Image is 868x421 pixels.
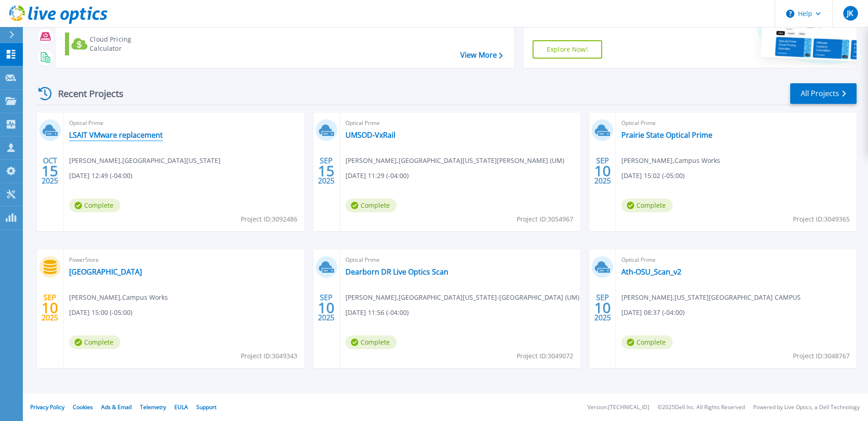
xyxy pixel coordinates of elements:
span: 10 [42,304,58,312]
div: OCT 2025 [41,154,59,188]
a: Cloud Pricing Calculator [65,32,167,55]
span: [DATE] 15:02 (-05:00) [621,171,685,181]
span: [DATE] 11:56 (-04:00) [345,308,409,318]
span: Complete [345,335,397,349]
span: JK [847,10,853,17]
span: [PERSON_NAME] , [GEOGRAPHIC_DATA][US_STATE][PERSON_NAME] (UM) [345,156,564,166]
a: View More [460,51,503,59]
span: Optical Prime [621,255,851,265]
a: EULA [174,403,188,411]
li: © 2025 Dell Inc. All Rights Reserved [658,405,745,410]
li: Powered by Live Optics, a Dell Technology [753,405,860,410]
span: Project ID: 3049365 [793,214,850,224]
a: Ath-OSU_Scan_v2 [621,267,681,276]
a: Prairie State Optical Prime [621,130,712,140]
span: Optical Prime [345,118,575,128]
a: Privacy Policy [30,403,65,411]
span: Complete [69,335,120,349]
span: Project ID: 3048767 [793,351,850,361]
span: 10 [318,304,334,312]
span: PowerStore [69,255,299,265]
span: [PERSON_NAME] , Campus Works [69,292,168,302]
span: Project ID: 3092486 [241,214,297,224]
span: Optical Prime [345,255,575,265]
a: [GEOGRAPHIC_DATA] [69,267,142,276]
div: SEP 2025 [594,291,611,324]
span: [PERSON_NAME] , Campus Works [621,156,720,166]
span: Project ID: 3054967 [517,214,573,224]
span: [DATE] 12:49 (-04:00) [69,171,132,181]
span: [DATE] 11:29 (-04:00) [345,171,409,181]
a: UMSOD-VxRail [345,130,395,140]
a: LSAIT VMware replacement [69,130,163,140]
span: Optical Prime [621,118,851,128]
span: 15 [42,167,58,175]
span: [DATE] 08:37 (-04:00) [621,308,685,318]
span: [PERSON_NAME] , [US_STATE][GEOGRAPHIC_DATA] CAMPUS [621,292,801,302]
span: Complete [345,199,397,212]
span: 15 [318,167,334,175]
span: Optical Prime [69,118,299,128]
div: SEP 2025 [594,154,611,188]
a: Cookies [73,403,93,411]
span: [PERSON_NAME] , [GEOGRAPHIC_DATA][US_STATE] [69,156,221,166]
li: Version: [TECHNICAL_ID] [588,405,649,410]
span: Project ID: 3049343 [241,351,297,361]
span: Project ID: 3049072 [517,351,573,361]
div: SEP 2025 [318,154,335,188]
div: SEP 2025 [41,291,59,324]
span: Complete [621,335,673,349]
div: Recent Projects [35,82,136,105]
span: 10 [594,304,611,312]
a: Support [196,403,216,411]
a: All Projects [790,83,857,104]
span: [PERSON_NAME] , [GEOGRAPHIC_DATA][US_STATE]-[GEOGRAPHIC_DATA] (UM) [345,292,579,302]
span: Complete [621,199,673,212]
div: SEP 2025 [318,291,335,324]
span: [DATE] 15:00 (-05:00) [69,308,132,318]
span: 10 [594,167,611,175]
div: Cloud Pricing Calculator [90,35,163,53]
a: Telemetry [140,403,166,411]
span: Complete [69,199,120,212]
a: Dearborn DR Live Optics Scan [345,267,448,276]
a: Ads & Email [101,403,132,411]
a: Explore Now! [533,40,602,59]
